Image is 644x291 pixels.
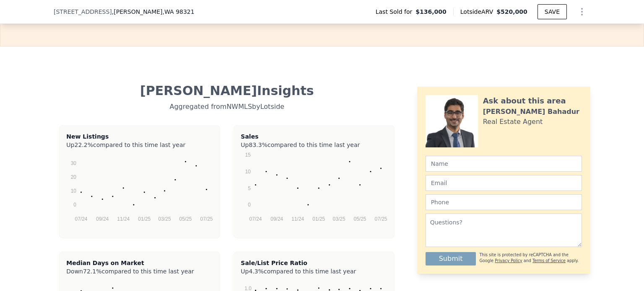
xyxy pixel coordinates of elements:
[538,4,567,19] button: SAVE
[66,267,213,272] div: Down compared to this time last year
[158,216,171,222] text: 03/25
[138,216,151,222] text: 01/25
[574,3,590,20] button: Show Options
[248,202,251,208] text: 0
[66,151,213,234] svg: A chart.
[66,141,213,146] div: Up compared to this time last year
[112,8,195,16] span: , [PERSON_NAME]
[54,8,112,16] span: [STREET_ADDRESS]
[248,185,251,191] text: 5
[426,252,476,265] button: Submit
[71,188,77,194] text: 10
[249,268,264,275] span: 4.3%
[354,216,366,222] text: 05/25
[426,175,582,191] input: Email
[66,259,213,267] div: Median Days on Market
[241,267,387,272] div: Up compared to this time last year
[495,258,522,263] a: Privacy Policy
[245,152,251,158] text: 15
[75,216,88,222] text: 07/24
[241,259,387,267] div: Sale/List Price Ratio
[375,216,387,222] text: 07/25
[496,8,527,15] span: $520,000
[96,216,109,222] text: 09/24
[60,98,394,112] div: Aggregated from NWMLS by Lotside
[333,216,345,222] text: 03/25
[74,202,77,208] text: 0
[460,8,496,16] span: Lotside ARV
[200,216,213,222] text: 07/25
[415,8,447,16] span: $136,000
[60,83,394,98] div: [PERSON_NAME] Insights
[74,142,93,148] span: 22.2%
[249,216,262,222] text: 07/24
[532,258,566,263] a: Terms of Service
[117,216,130,222] text: 11/24
[426,194,582,210] input: Phone
[483,95,566,107] div: Ask about this area
[66,132,213,141] div: New Listings
[241,141,387,146] div: Up compared to this time last year
[426,156,582,172] input: Name
[245,169,251,175] text: 10
[313,216,325,222] text: 01/25
[479,252,582,264] div: This site is protected by reCAPTCHA and the Google and apply.
[292,216,304,222] text: 11/24
[241,132,387,141] div: Sales
[83,268,101,275] span: 72.1%
[71,174,77,180] text: 20
[163,8,195,15] span: , WA 98321
[249,142,267,148] span: 83.3%
[483,117,543,127] div: Real Estate Agent
[71,160,77,166] text: 30
[483,107,579,117] div: [PERSON_NAME] Bahadur
[376,8,416,16] span: Last Sold for
[241,151,387,234] svg: A chart.
[179,216,192,222] text: 05/25
[271,216,283,222] text: 09/24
